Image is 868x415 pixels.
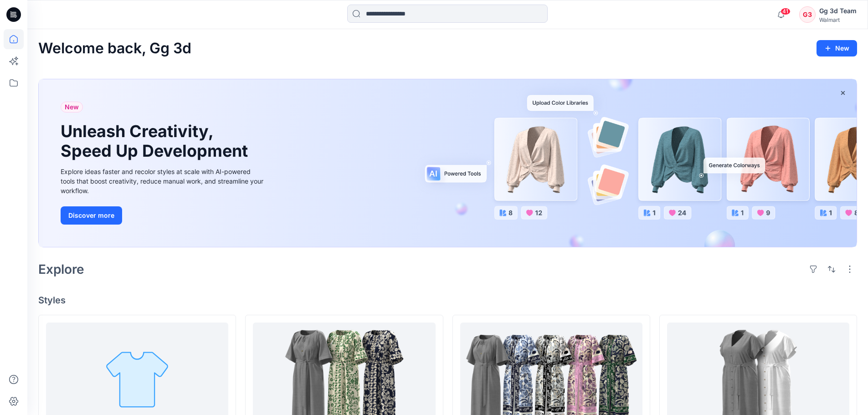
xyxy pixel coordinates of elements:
[819,5,857,16] div: Gg 3d Team
[65,102,79,113] span: New
[61,167,266,195] div: Explore ideas faster and recolor styles at scale with AI-powered tools that boost creativity, red...
[819,16,857,23] div: Walmart
[38,295,857,306] h4: Styles
[61,206,122,225] button: Discover more
[817,40,857,56] button: New
[781,8,791,15] span: 41
[61,122,252,161] h1: Unleash Creativity, Speed Up Development
[61,206,266,225] a: Discover more
[38,262,84,277] h2: Explore
[38,40,191,57] h2: Welcome back, Gg 3d
[799,6,816,23] div: G3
